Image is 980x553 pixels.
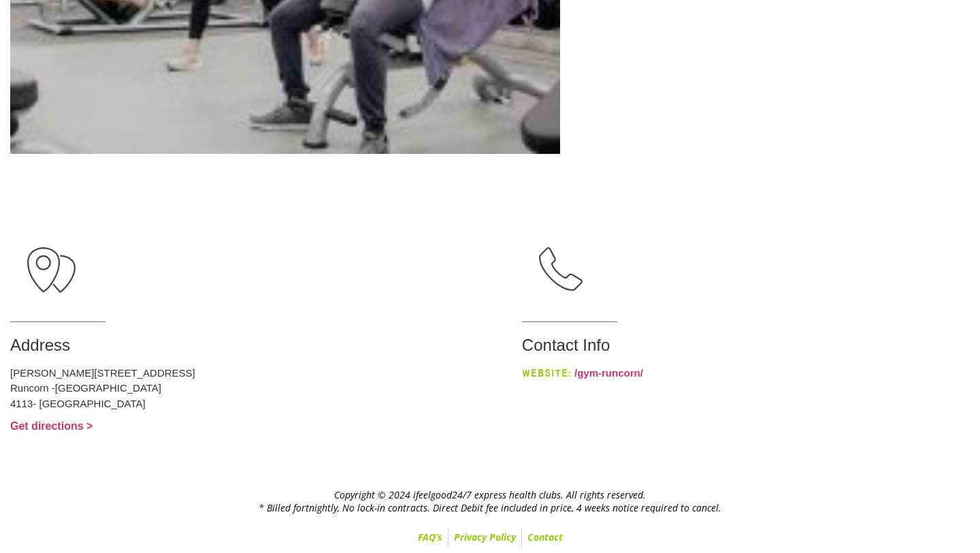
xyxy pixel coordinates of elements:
a: Privacy Policy [448,528,521,547]
a: Get directions > [10,420,93,432]
img: address.svg [27,247,76,293]
nav: Menu [54,528,926,547]
img: contact.svg [539,247,583,291]
h4: Address [10,336,522,355]
a: FAQ’s [412,528,448,547]
a: Contact [522,528,568,547]
h2: Copyright © 2024 ifeelgood24/7 express health clubs. All rights reserved. * Billed fortnightly, N... [54,489,926,513]
p: [PERSON_NAME][STREET_ADDRESS] Runcorn -[GEOGRAPHIC_DATA] 4113- [GEOGRAPHIC_DATA] [10,366,522,412]
b: Website: [522,367,572,379]
h4: Contact Info [522,336,970,355]
a: /gym-runcorn/ [574,367,643,379]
